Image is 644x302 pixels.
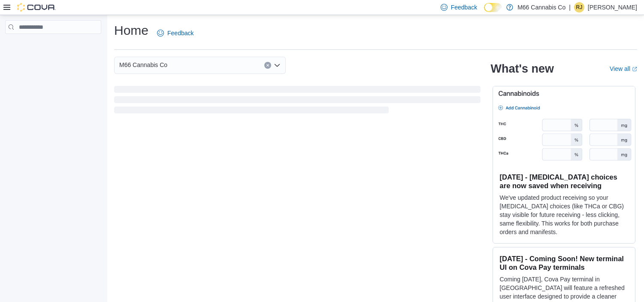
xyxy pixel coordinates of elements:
button: Clear input [264,62,271,69]
span: Loading [114,88,481,115]
a: View allExternal link [610,65,637,72]
a: Feedback [154,24,197,42]
input: Dark Mode [484,3,502,12]
button: Open list of options [274,62,281,69]
div: Rebecca Jackson [574,2,584,12]
h1: Home [114,22,148,39]
p: | [569,2,571,12]
nav: Complex example [5,36,101,56]
p: [PERSON_NAME] [588,2,637,12]
span: Dark Mode [484,12,484,12]
span: Feedback [451,3,477,12]
p: M66 Cannabis Co [517,2,565,12]
span: M66 Cannabis Co [119,60,167,70]
p: We've updated product receiving so your [MEDICAL_DATA] choices (like THCa or CBG) stay visible fo... [500,193,628,236]
h3: [DATE] - Coming Soon! New terminal UI on Cova Pay terminals [500,254,628,271]
svg: External link [632,67,637,72]
h3: [DATE] - [MEDICAL_DATA] choices are now saved when receiving [500,173,628,190]
h2: What's new [491,62,554,76]
span: Feedback [167,29,194,37]
img: Cova [17,3,56,12]
span: RJ [576,2,583,12]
